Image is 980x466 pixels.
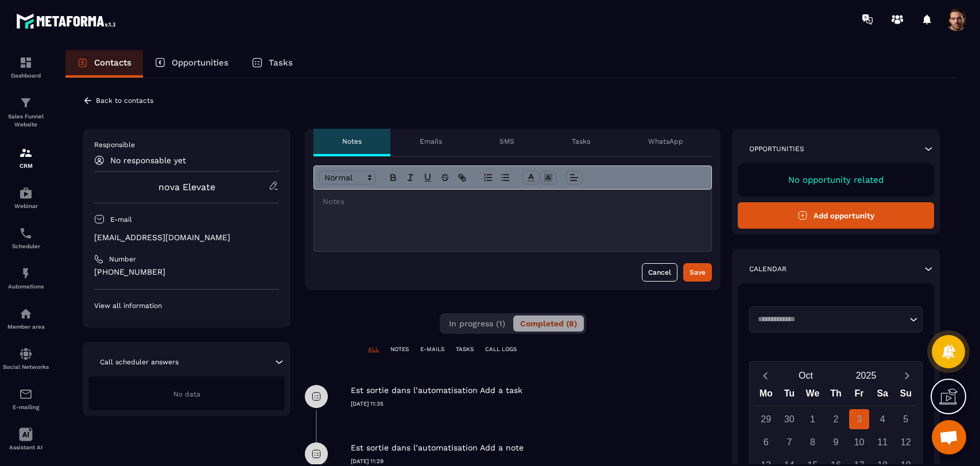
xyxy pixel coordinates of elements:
img: formation [19,146,33,160]
button: Save [683,263,712,282]
p: [PHONE_NUMBER] [94,267,279,278]
span: Completed (8) [520,319,577,328]
a: automationsautomationsMember area [3,298,49,338]
div: 1 [803,409,823,429]
p: SMS [499,137,514,146]
a: nova Elevate [158,182,215,192]
div: 29 [756,409,776,429]
p: Opportunities [172,57,228,68]
div: 11 [873,432,893,452]
a: Assistant AI [3,419,49,459]
p: Member area [3,323,49,330]
button: Cancel [642,263,677,282]
div: Mở cuộc trò chuyện [932,420,966,455]
img: automations [19,186,33,200]
button: Completed (8) [513,315,584,332]
div: Mo [754,386,778,406]
a: formationformationCRM [3,137,49,178]
p: Calendar [749,264,787,274]
div: 30 [779,409,799,429]
div: Fr [847,386,871,406]
img: email [19,387,33,401]
p: Contacts [94,57,131,68]
div: 3 [849,409,869,429]
p: Sales Funnel Website [3,113,49,129]
p: Notes [342,137,362,146]
p: E-mailing [3,404,49,410]
p: Social Networks [3,364,49,370]
div: 9 [826,432,846,452]
a: formationformationSales Funnel Website [3,87,49,137]
p: E-mail [110,215,132,224]
button: In progress (1) [442,315,512,332]
p: Est sortie dans l’automatisation Add a note [351,442,524,453]
p: No opportunity related [749,175,923,185]
span: No data [173,390,200,398]
p: Opportunities [749,144,804,153]
p: Est sortie dans l’automatisation Add a task [351,385,522,396]
p: Automations [3,283,49,290]
a: Contacts [65,50,143,78]
div: 2 [826,409,846,429]
p: Scheduler [3,243,49,249]
img: social-network [19,347,33,361]
img: scheduler [19,226,33,240]
p: TASKS [456,345,474,353]
p: Assistant AI [3,444,49,450]
p: View all information [94,301,279,310]
p: CRM [3,163,49,169]
div: Search for option [749,306,923,333]
div: We [801,386,824,406]
p: Tasks [269,57,293,68]
a: formationformationDashboard [3,47,49,87]
p: E-MAILS [420,345,444,353]
div: Th [824,386,848,406]
img: formation [19,56,33,70]
button: Open years overlay [836,365,896,386]
div: Su [894,386,917,406]
button: Add opportunity [738,202,934,229]
div: 7 [779,432,799,452]
p: Number [109,255,136,264]
p: CALL LOGS [485,345,517,353]
p: Back to contacts [96,97,153,105]
p: No responsable yet [110,156,186,165]
input: Search for option [754,314,907,325]
a: emailemailE-mailing [3,379,49,419]
div: 8 [803,432,823,452]
p: Dashboard [3,72,49,79]
a: social-networksocial-networkSocial Networks [3,338,49,379]
button: Open months overlay [776,365,836,386]
p: NOTES [390,345,409,353]
p: [EMAIL_ADDRESS][DOMAIN_NAME] [94,232,279,243]
a: schedulerschedulerScheduler [3,218,49,258]
div: Tu [778,386,801,406]
p: [DATE] 11:35 [351,400,721,408]
p: Emails [420,137,442,146]
img: automations [19,307,33,321]
a: automationsautomationsAutomations [3,258,49,298]
img: automations [19,267,33,280]
div: Sa [871,386,894,406]
button: Previous month [754,368,776,383]
div: 10 [849,432,869,452]
img: logo [16,10,119,32]
p: Responsible [94,140,279,149]
p: Tasks [572,137,590,146]
p: Call scheduler answers [100,357,179,367]
span: In progress (1) [449,319,505,328]
a: Opportunities [143,50,240,78]
p: WhatsApp [648,137,683,146]
button: Next month [896,368,917,383]
div: 6 [756,432,776,452]
div: 12 [896,432,916,452]
a: automationsautomationsWebinar [3,178,49,218]
p: ALL [368,345,379,353]
a: Tasks [240,50,304,78]
div: 4 [873,409,893,429]
p: [DATE] 11:29 [351,457,721,465]
div: 5 [896,409,916,429]
div: Save [690,267,706,278]
img: formation [19,96,33,110]
p: Webinar [3,203,49,209]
